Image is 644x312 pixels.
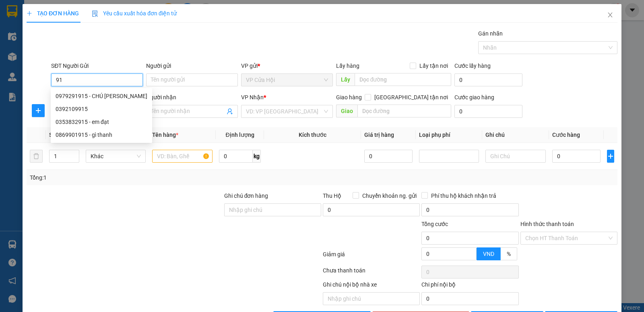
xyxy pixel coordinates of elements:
[336,105,357,117] span: Giao
[246,74,328,86] span: VP Cửa Hội
[91,150,141,162] span: Khác
[421,280,518,292] div: Chi phí nội bộ
[56,117,147,126] div: 0353832915 - em đạt
[226,132,254,138] span: Định lượng
[27,10,32,16] span: plus
[51,128,152,141] div: 0869901915 - gì thanh
[227,108,233,115] span: user-add
[336,73,355,86] span: Lấy
[92,10,177,17] span: Yêu cầu xuất hóa đơn điện tử
[507,251,511,257] span: %
[51,115,152,128] div: 0353832915 - em đạt
[152,132,178,138] span: Tên hàng
[30,150,43,163] button: delete
[92,10,98,17] img: icon
[253,150,261,163] span: kg
[51,90,152,103] div: 0979291915 - CHÚ nguyễn cảnh hoa
[478,30,503,37] label: Gán nhãn
[336,94,362,101] span: Giao hàng
[454,94,494,101] label: Cước giao hàng
[599,4,621,27] button: Close
[359,191,420,200] span: Chuyển khoản ng. gửi
[485,150,546,163] input: Ghi Chú
[51,103,152,115] div: 0392109915
[49,132,56,138] span: SL
[416,127,483,143] th: Loại phụ phí
[371,93,451,102] span: [GEOGRAPHIC_DATA] tận nơi
[56,130,147,139] div: 0869901915 - gì thanh
[520,221,574,227] label: Hình thức thanh toán
[454,73,522,86] input: Cước lấy hàng
[421,221,448,227] span: Tổng cước
[482,127,549,143] th: Ghi chú
[152,150,213,163] input: VD: Bàn, Ghế
[146,93,238,102] div: Người nhận
[552,132,580,138] span: Cước hàng
[241,61,333,70] div: VP gửi
[357,105,452,117] input: Dọc đường
[51,61,143,70] div: SĐT Người Gửi
[146,61,238,70] div: Người gửi
[607,12,613,18] span: close
[56,105,147,113] div: 0392109915
[241,94,264,101] span: VP Nhận
[322,250,421,264] div: Giảm giá
[323,280,420,292] div: Ghi chú nội bộ nhà xe
[355,73,452,86] input: Dọc đường
[336,63,359,69] span: Lấy hàng
[323,193,341,199] span: Thu Hộ
[56,92,147,101] div: 0979291915 - CHÚ [PERSON_NAME]
[299,132,326,138] span: Kích thước
[364,132,394,138] span: Giá trị hàng
[483,251,494,257] span: VND
[428,191,500,200] span: Phí thu hộ khách nhận trả
[30,173,249,182] div: Tổng: 1
[416,61,451,70] span: Lấy tận nơi
[322,266,421,280] div: Chưa thanh toán
[454,63,491,69] label: Cước lấy hàng
[32,107,44,114] span: plus
[32,104,45,117] button: plus
[224,203,321,216] input: Ghi chú đơn hàng
[454,105,522,118] input: Cước giao hàng
[607,150,614,163] button: plus
[364,150,413,163] input: 0
[224,193,268,199] label: Ghi chú đơn hàng
[323,292,420,305] input: Nhập ghi chú
[27,10,79,17] span: TẠO ĐƠN HÀNG
[607,153,614,159] span: plus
